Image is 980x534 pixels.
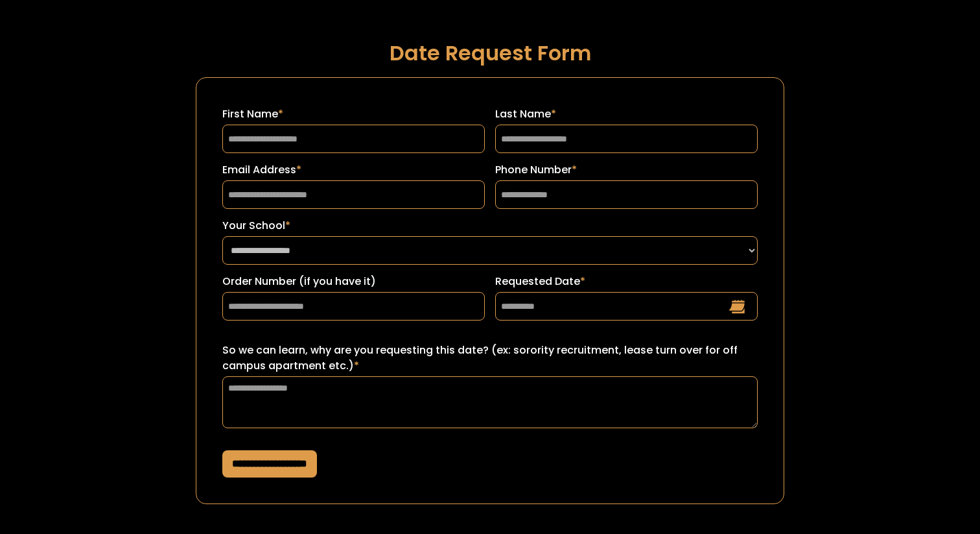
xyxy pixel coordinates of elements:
[222,162,485,178] label: Email Address
[495,274,758,289] label: Requested Date
[495,106,758,122] label: Last Name
[196,77,784,504] form: Request a Date Form
[222,343,757,374] label: So we can learn, why are you requesting this date? (ex: sorority recruitment, lease turn over for...
[196,42,784,64] h1: Date Request Form
[222,218,757,234] label: Your School
[222,274,485,289] label: Order Number (if you have it)
[495,162,758,178] label: Phone Number
[222,106,485,122] label: First Name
